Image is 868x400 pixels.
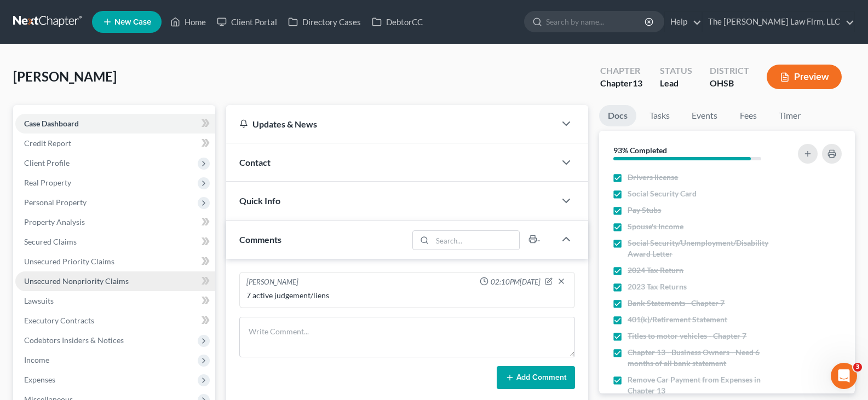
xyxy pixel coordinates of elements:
div: Chapter [600,77,642,90]
a: Case Dashboard [15,114,215,134]
a: Fees [731,105,766,126]
span: Comments [239,234,281,245]
span: Codebtors Insiders & Notices [24,335,124,345]
a: Help [665,12,702,32]
div: District [710,65,749,77]
div: [PERSON_NAME] [246,277,298,288]
span: Chapter 13 - Business Owners - Need 6 months of all bank statement [628,347,781,369]
span: Credit Report [24,138,71,148]
span: Personal Property [24,198,87,207]
a: Timer [770,105,809,126]
a: Unsecured Priority Claims [15,252,215,271]
span: Executory Contracts [24,316,94,325]
div: OHSB [710,77,749,90]
iframe: Intercom live chat [831,363,857,389]
span: Titles to motor vehicles - Chapter 7 [628,331,746,341]
span: Social Security Card [628,188,697,199]
a: The [PERSON_NAME] Law Firm, LLC [703,12,854,32]
a: Property Analysis [15,212,215,232]
span: Expenses [24,375,55,384]
a: Events [683,105,726,126]
span: Secured Claims [24,237,77,246]
strong: 93% Completed [613,146,667,155]
button: Preview [767,65,842,89]
span: Lawsuits [24,296,54,305]
span: 02:10PM[DATE] [491,277,541,287]
span: Spouse's Income [628,221,683,232]
span: Case Dashboard [24,119,79,128]
span: Client Profile [24,158,70,167]
span: Pay Stubs [628,205,661,216]
span: 2023 Tax Returns [628,281,687,292]
span: Real Property [24,178,71,187]
span: Unsecured Priority Claims [24,257,114,266]
span: [PERSON_NAME] [13,68,117,84]
a: Secured Claims [15,232,215,252]
a: Client Portal [211,12,283,32]
span: 401(k)/Retirement Statement [628,314,727,325]
div: Status [660,65,692,77]
span: Unsecured Nonpriority Claims [24,276,129,286]
span: Remove Car Payment from Expenses in Chapter 13 [628,374,781,396]
div: Lead [660,77,692,90]
span: Quick Info [239,195,280,206]
div: Chapter [600,65,642,77]
span: 2024 Tax Return [628,265,683,276]
a: Home [165,12,211,32]
a: Tasks [641,105,679,126]
div: 7 active judgement/liens [246,290,568,301]
span: Drivers license [628,172,678,183]
a: Lawsuits [15,291,215,311]
a: Executory Contracts [15,311,215,331]
span: Property Analysis [24,217,85,227]
a: Credit Report [15,134,215,153]
span: 13 [633,78,642,88]
a: Docs [599,105,636,126]
span: 3 [853,363,862,372]
span: Income [24,355,49,364]
input: Search... [433,231,520,250]
span: Social Security/Unemployment/Disability Award Letter [628,237,781,259]
input: Search by name... [546,11,646,32]
a: DebtorCC [366,12,428,32]
a: Unsecured Nonpriority Claims [15,271,215,291]
a: Directory Cases [283,12,366,32]
button: Add Comment [497,366,575,389]
span: Bank Statements - Chapter 7 [628,298,725,309]
span: Contact [239,157,271,167]
span: New Case [114,18,151,26]
div: Updates & News [239,118,542,130]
